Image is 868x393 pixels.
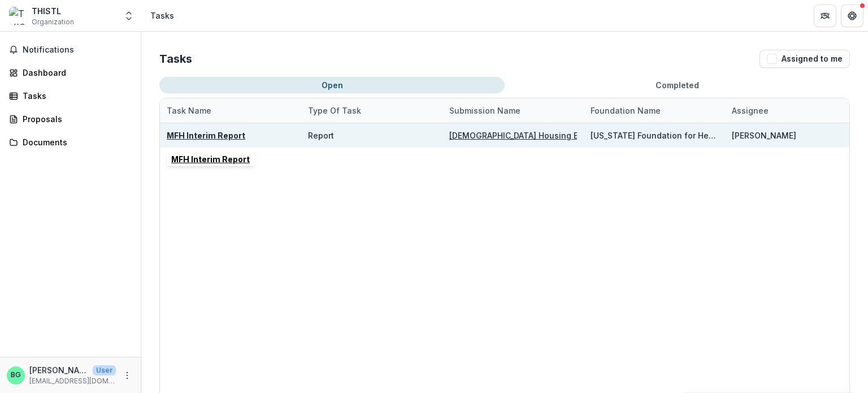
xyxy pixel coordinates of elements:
[301,105,368,116] div: Type of Task
[725,98,866,123] div: Assignee
[591,129,718,141] div: [US_STATE] Foundation for Health
[29,376,116,386] p: [EMAIL_ADDRESS][DOMAIN_NAME]
[5,110,136,128] a: Proposals
[23,67,127,79] div: Dashboard
[505,77,850,93] button: Completed
[301,98,442,123] div: Type of Task
[32,5,74,17] div: THISTL
[449,131,671,140] a: [DEMOGRAPHIC_DATA] Housing Education and Advocacy
[9,7,27,25] img: THISTL
[23,113,127,125] div: Proposals
[23,45,132,55] span: Notifications
[121,5,137,27] button: Open entity switcher
[814,5,836,27] button: Partners
[759,50,850,68] button: Assigned to me
[160,98,301,123] div: Task Name
[23,90,127,102] div: Tasks
[442,98,584,123] div: Submission Name
[725,105,775,116] div: Assignee
[29,364,88,376] p: [PERSON_NAME]
[167,131,245,140] a: MFH Interim Report
[120,369,134,382] button: More
[93,365,116,375] p: User
[160,105,218,116] div: Task Name
[732,129,796,141] div: [PERSON_NAME]
[584,105,667,116] div: Foundation Name
[11,372,21,379] div: Beth Gombos
[159,52,192,66] h2: Tasks
[159,77,505,93] button: Open
[584,98,725,123] div: Foundation Name
[5,63,136,82] a: Dashboard
[146,7,179,24] nav: breadcrumb
[841,5,863,27] button: Get Help
[23,136,127,148] div: Documents
[442,105,527,116] div: Submission Name
[5,41,136,59] button: Notifications
[308,129,334,141] div: Report
[5,133,136,152] a: Documents
[150,10,174,21] div: Tasks
[5,87,136,105] a: Tasks
[32,17,74,27] span: Organization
